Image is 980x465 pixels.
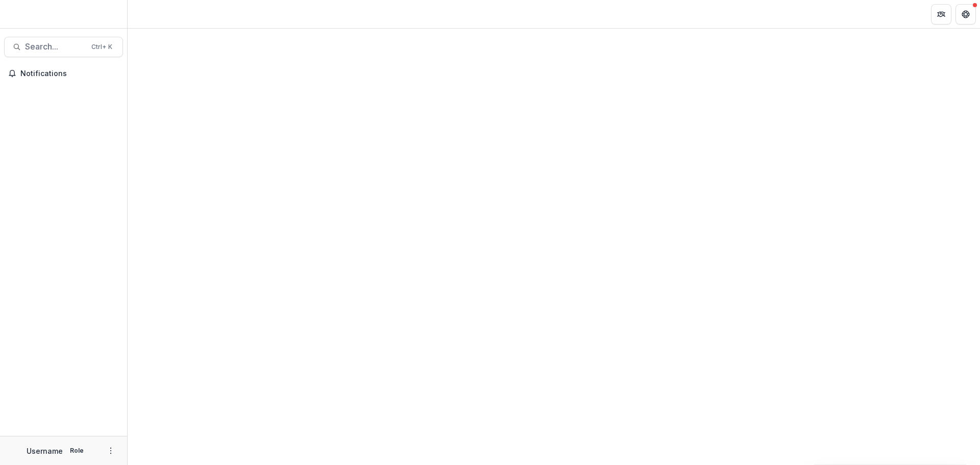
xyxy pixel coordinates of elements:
span: Search... [25,42,85,52]
button: More [105,445,117,457]
p: Username [27,446,63,456]
button: Notifications [4,65,123,82]
p: Role [67,446,87,455]
span: Notifications [20,69,119,78]
button: Get Help [955,4,976,25]
button: Partners [931,4,951,25]
button: Search... [4,37,123,57]
div: Ctrl + K [89,41,114,53]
